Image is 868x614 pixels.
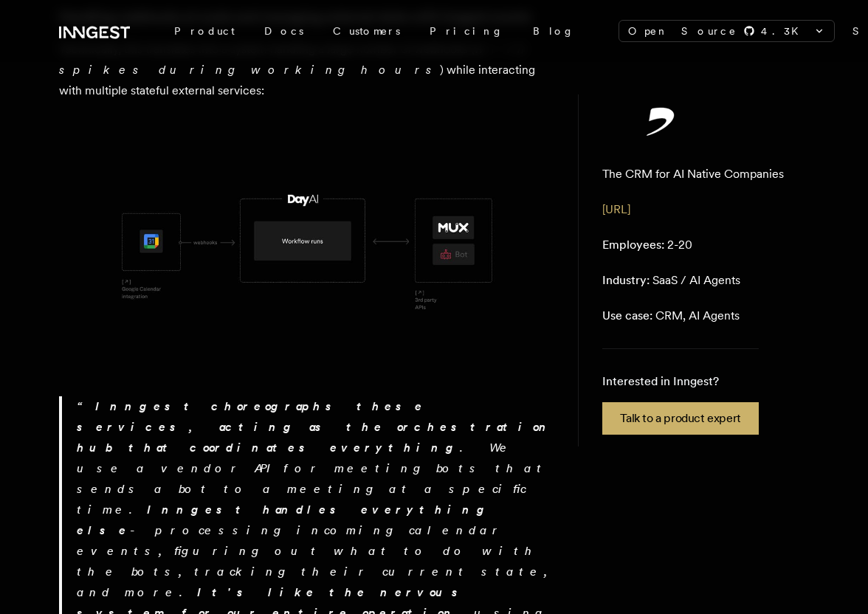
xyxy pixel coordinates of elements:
[249,18,318,44] a: Docs
[59,39,554,101] p: Technically, this translates into a system handling a large number of webhooks ( ) while interact...
[602,165,784,183] p: The CRM for AI Native Companies
[602,307,740,325] p: CRM, AI Agents
[602,106,720,136] img: Day AI's logo
[77,503,491,537] strong: Inngest handles everything else
[518,18,589,44] a: Blog
[159,18,249,44] div: Product
[318,18,415,44] a: Customers
[602,272,740,289] p: SaaS / AI Agents
[602,373,758,390] p: Interested in Inngest?
[415,18,518,44] a: Pricing
[602,236,692,254] p: 2-20
[761,24,807,38] span: 4.3 K
[602,273,650,287] span: Industry:
[602,308,652,322] span: Use case:
[602,402,758,435] a: Talk to a product expert
[602,202,630,216] a: [URL]
[602,238,664,252] span: Employees:
[59,125,554,373] img: on the left, incoming webhooks from GCal, at the center Day AI with Inngest, on the right, Recall...
[77,399,554,455] strong: Inngest choreographs these services, acting as the orchestration hub that coordinates everything
[628,24,737,38] span: Open Source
